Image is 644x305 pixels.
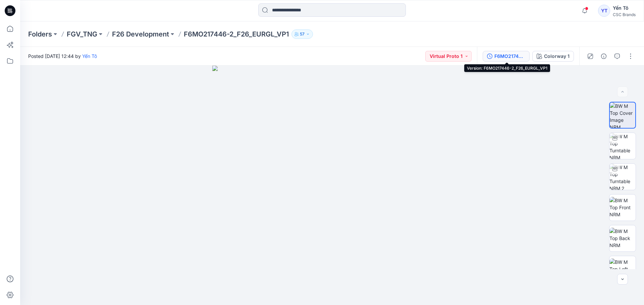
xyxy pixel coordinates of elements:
[598,51,609,62] button: Details
[212,66,452,305] img: eyJhbGciOiJIUzI1NiIsImtpZCI6IjAiLCJzbHQiOiJzZXMiLCJ0eXAiOiJKV1QifQ.eyJkYXRhIjp7InR5cGUiOiJzdG9yYW...
[532,51,574,62] button: Colorway 1
[82,53,97,59] a: Yến Tô
[544,53,570,60] div: Colorway 1
[609,258,636,280] img: BW M Top Left NRM
[184,29,289,39] p: F6MO217446-2_F26_EURGL_VP1
[598,5,610,17] div: YT
[609,133,636,159] img: BW M Top Turntable NRM
[609,197,636,218] img: BW M Top Front NRM
[291,29,313,39] button: 57
[609,228,636,249] img: BW M Top Back NRM
[112,29,169,39] a: F26 Development
[300,30,305,38] p: 57
[28,29,52,39] a: Folders
[613,12,636,17] div: CSC Brands
[67,29,97,39] a: FGV_TNG
[610,102,635,128] img: BW M Top Cover Image NRM
[613,4,636,12] div: Yến Tô
[483,51,530,62] button: F6MO217446-2_F26_EURGL_VP1
[609,164,636,190] img: BW M Top Turntable NRM 2
[494,53,525,60] div: F6MO217446-2_F26_EURGL_VP1
[28,53,97,60] span: Posted [DATE] 12:44 by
